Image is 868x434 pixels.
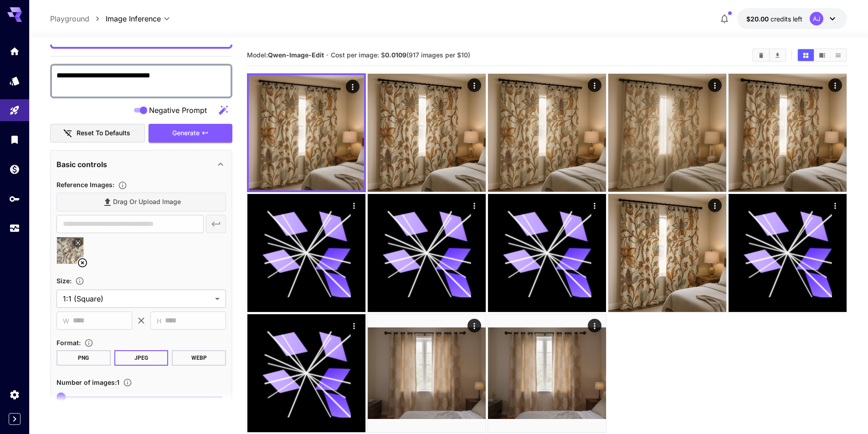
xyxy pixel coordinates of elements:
nav: breadcrumb [50,13,106,24]
div: Actions [588,319,601,332]
div: Actions [347,199,361,212]
div: API Keys [9,193,20,204]
div: Actions [467,78,481,92]
button: JPEG [114,350,169,366]
div: Library [9,134,20,145]
div: Clear ImagesDownload All [752,48,786,62]
a: Playground [50,13,89,24]
img: AYzieTfOTW4YAAAAAElFTkSuQmCC [608,194,726,312]
button: Upload a reference image to guide the result. This is needed for Image-to-Image or Inpainting. Su... [114,181,131,190]
img: Z [488,74,606,192]
button: Adjust the dimensions of the generated image by specifying its width and height in pixels, or sel... [72,276,88,286]
button: Generate [149,124,232,143]
button: Choose the file format for the output image. [81,338,97,347]
span: Size : [56,277,72,285]
img: 9k= [249,75,364,190]
button: Show images in video view [814,49,830,61]
span: Format : [56,339,81,347]
button: Clear Images [753,49,769,61]
span: Negative Prompt [149,105,207,116]
div: Basic controls [56,153,226,175]
div: Models [9,72,20,84]
div: Actions [588,199,601,212]
span: 1:1 (Square) [63,293,211,304]
button: Reset to defaults [50,124,145,143]
div: AJ [810,12,823,26]
img: Z [729,74,847,192]
b: 0.0109 [385,51,406,59]
div: Home [9,46,20,57]
button: Download All [770,49,786,61]
div: Settings [9,389,20,400]
span: $20.00 [746,15,770,23]
button: $20.00AJ [737,8,847,29]
span: Image Inference [106,13,161,24]
button: Specify how many images to generate in a single request. Each image generation will be charged se... [119,378,136,387]
span: Model: [247,51,324,59]
div: Actions [467,199,481,212]
div: Actions [828,199,842,212]
span: Reference Images : [56,181,114,189]
span: Cost per image: $ (917 images per $10) [331,51,470,59]
img: b8QsEAyf7LSjgAAAABJRU5ErkJggg== [488,314,606,432]
img: 9k= [368,74,486,192]
p: Basic controls [56,159,107,170]
button: PNG [56,350,111,366]
img: 2Q== [608,74,726,192]
div: Usage [9,223,20,234]
div: Actions [708,199,722,212]
div: Actions [346,80,360,93]
span: Number of images : 1 [56,378,119,386]
span: credits left [770,15,802,23]
button: WEBP [172,350,226,366]
div: $20.00 [746,14,802,24]
div: Actions [828,78,842,92]
p: · [326,50,329,61]
div: Wallet [9,163,20,175]
button: Show images in list view [830,49,846,61]
span: W [63,316,69,326]
button: Show images in grid view [798,49,814,61]
div: Actions [588,78,601,92]
div: Playground [9,105,20,116]
img: AzJTM7FOhUrtAAAAAElFTkSuQmCC [368,314,486,432]
span: Generate [172,128,200,139]
span: H [157,316,161,326]
button: Expand sidebar [9,413,21,425]
div: Actions [708,78,722,92]
b: Qwen-Image-Edit [268,51,324,59]
div: Actions [347,319,361,332]
div: Show images in grid viewShow images in video viewShow images in list view [797,48,847,62]
div: Actions [467,319,481,332]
